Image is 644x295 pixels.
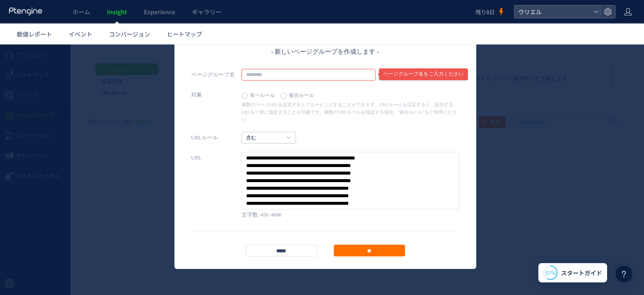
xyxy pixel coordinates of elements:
[516,5,590,18] span: ウリエル
[73,8,90,16] span: ホーム
[561,269,602,277] span: スタートガイド
[241,56,460,79] p: 複数のページURLを設定するとグルーピングすることができます。URLルールを設定すると、該当するURLを一挙に指定することが可能です。複数のURLルールを指定する場合、”複合ルール”をご利用ください
[270,167,282,173] span: /4000
[191,107,241,119] label: URL
[69,30,92,38] span: イベント
[475,8,495,16] span: 残り8日
[107,8,127,16] span: Insight
[379,24,468,36] span: ページグループ名をご入力ください
[191,3,460,12] header: - 新しいページグループを作成します -
[191,24,241,36] label: ページグループ名
[241,45,279,57] label: 単一ルール
[144,8,175,16] span: Experience
[241,167,259,173] span: 文字数:
[191,44,241,56] label: 対象
[17,30,52,38] span: 数値レポート
[280,45,318,57] label: 複合ルール
[167,30,202,38] span: ヒートマップ
[545,269,556,276] span: 57%
[246,90,282,97] a: 含む
[109,30,150,38] span: コンバージョン
[191,87,241,99] label: URLルール
[192,8,221,16] span: ギャラリー
[260,167,268,173] span: 456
